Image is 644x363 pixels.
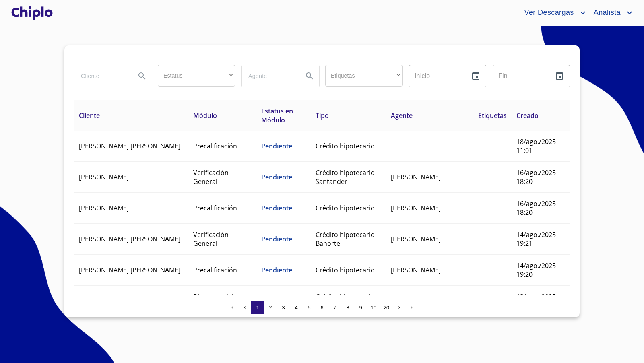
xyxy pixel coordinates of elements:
div: ​ [325,65,402,87]
div: ​ [158,65,235,87]
span: [PERSON_NAME] [79,204,129,212]
button: 9 [354,301,367,314]
span: Precalificación [193,142,237,151]
span: 13/ago./2025 20:37 [516,292,556,310]
span: Crédito hipotecario [316,142,375,151]
span: Precalificación [193,204,237,212]
span: [PERSON_NAME] [79,173,129,181]
button: 2 [264,301,277,314]
button: Search [300,66,319,86]
span: Analista [588,6,625,19]
button: account of current user [518,6,587,19]
span: Estatus en Módulo [261,107,293,124]
span: Crédito hipotecario [316,266,375,274]
span: Agente [391,111,413,120]
button: 1 [251,301,264,314]
span: [PERSON_NAME] [391,235,441,243]
span: 2 [269,305,272,311]
span: [PERSON_NAME] [391,204,441,212]
button: 7 [328,301,341,314]
span: Pendiente [261,204,292,212]
span: 5 [308,305,310,311]
button: Search [132,66,152,86]
input: search [74,65,129,87]
span: 14/ago./2025 19:21 [516,230,556,248]
span: 6 [320,305,323,311]
span: 20 [384,305,389,311]
button: 6 [316,301,328,314]
span: Módulo [193,111,217,120]
span: 8 [346,305,349,311]
span: Pendiente [261,235,292,243]
span: Pendiente [261,142,292,151]
span: 7 [333,305,336,311]
span: 14/ago./2025 19:20 [516,261,556,279]
span: Tipo [316,111,329,120]
span: Precalificación [193,266,237,274]
span: Crédito hipotecario HSBC [316,292,375,310]
span: [PERSON_NAME] [391,173,441,181]
span: Crédito hipotecario [316,204,375,212]
span: Verificación General [193,230,229,248]
button: 10 [367,301,380,314]
button: 5 [303,301,316,314]
button: 4 [290,301,303,314]
span: Crédito hipotecario Santander [316,168,375,186]
span: 10 [371,305,376,311]
span: 16/ago./2025 18:20 [516,199,556,217]
span: 3 [282,305,285,311]
span: [PERSON_NAME] [PERSON_NAME] [79,142,180,151]
span: 4 [295,305,297,311]
span: 1 [256,305,259,311]
span: [PERSON_NAME] [PERSON_NAME] [79,266,180,274]
span: Cliente [79,111,100,120]
span: Pendiente [261,173,292,181]
span: Pendiente [261,266,292,274]
span: Verificación General [193,168,229,186]
button: account of current user [588,6,634,19]
span: [PERSON_NAME] [PERSON_NAME] [79,235,180,243]
span: Creado [516,111,539,120]
button: 3 [277,301,290,314]
span: Crédito hipotecario Banorte [316,230,375,248]
button: 8 [341,301,354,314]
span: Etiquetas [478,111,507,120]
span: 9 [359,305,362,311]
span: 18/ago./2025 11:01 [516,137,556,155]
button: 20 [380,301,393,314]
span: 16/ago./2025 18:20 [516,168,556,186]
span: Ver Descargas [518,6,578,19]
span: Dictamen del Crédito [193,292,233,310]
span: [PERSON_NAME] [391,266,441,274]
input: search [242,65,297,87]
